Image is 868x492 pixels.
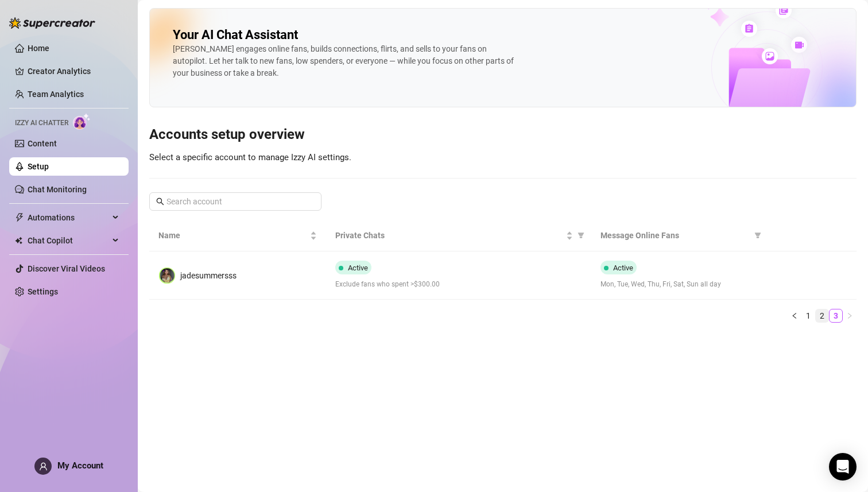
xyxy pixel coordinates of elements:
a: Home [28,44,49,53]
h3: Accounts setup overview [149,126,857,144]
li: Previous Page [788,309,801,323]
a: 2 [816,309,828,322]
span: Izzy AI Chatter [15,118,68,129]
button: right [843,309,857,323]
span: Active [348,264,368,272]
a: Settings [28,287,58,296]
th: Name [149,220,326,251]
span: right [846,312,853,319]
span: Name [158,229,308,242]
span: left [791,312,798,319]
span: Active [613,264,633,272]
th: Private Chats [326,220,591,251]
h2: Your AI Chat Assistant [173,27,298,43]
span: user [39,462,48,471]
span: search [156,197,164,206]
a: 3 [830,309,842,322]
span: filter [752,227,764,244]
span: Message Online Fans [600,229,750,242]
a: Chat Monitoring [28,185,87,194]
a: Discover Viral Videos [28,264,105,273]
span: My Account [57,460,103,471]
a: Content [28,139,57,148]
span: Exclude fans who spent >$300.00 [335,279,582,290]
li: Next Page [843,309,857,323]
span: Private Chats [335,229,564,242]
img: Chat Copilot [15,237,22,245]
span: jadesummersss [180,271,237,280]
input: Search account [166,195,305,208]
span: filter [575,227,587,244]
a: Setup [28,162,49,171]
a: Creator Analytics [28,62,119,80]
span: thunderbolt [15,213,24,222]
span: Chat Copilot [28,231,109,250]
a: Team Analytics [28,90,84,99]
span: filter [754,232,761,239]
button: left [788,309,801,323]
li: 2 [815,309,829,323]
span: filter [578,232,584,239]
li: 1 [801,309,815,323]
span: Automations [28,208,109,227]
img: jadesummersss [159,268,175,284]
img: logo-BBDzfeDw.svg [9,17,95,29]
img: AI Chatter [73,113,91,130]
span: Mon, Tue, Wed, Thu, Fri, Sat, Sun all day [600,279,759,290]
li: 3 [829,309,843,323]
span: Select a specific account to manage Izzy AI settings. [149,152,351,162]
div: Open Intercom Messenger [829,453,857,481]
a: 1 [802,309,815,322]
div: [PERSON_NAME] engages online fans, builds connections, flirts, and sells to your fans on autopilo... [173,43,517,79]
